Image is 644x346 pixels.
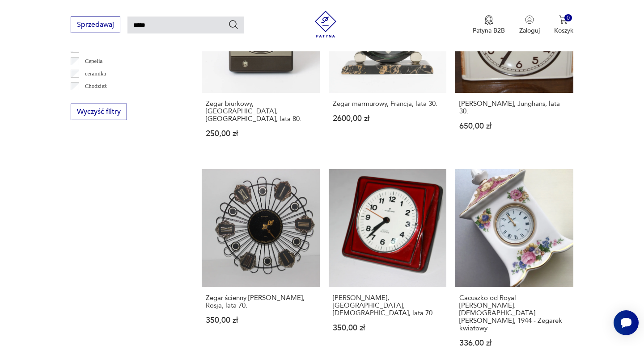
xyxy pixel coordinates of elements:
[333,324,442,332] p: 350,00 zł
[614,310,639,335] iframe: Smartsupp widget button
[206,317,315,324] p: 350,00 zł
[206,294,315,309] h3: Zegar ścienny [PERSON_NAME], Rosja, lata 70.
[333,115,442,122] p: 2600,00 zł
[484,15,493,25] img: Ikona medalu
[333,294,442,317] h3: [PERSON_NAME], [GEOGRAPHIC_DATA], [DEMOGRAPHIC_DATA], lata 70.
[459,294,569,332] h3: Cacuszko od Royal [PERSON_NAME]. [DEMOGRAPHIC_DATA][PERSON_NAME], 1944 - Zegarek kwiatowy
[459,100,569,115] h3: [PERSON_NAME], Junghans, lata 30.
[525,15,534,24] img: Ikonka użytkownika
[71,22,120,29] a: Sprzedawaj
[206,100,315,123] h3: Zegar biurkowy, [GEOGRAPHIC_DATA], [GEOGRAPHIC_DATA], lata 80.
[554,26,573,35] p: Koszyk
[85,56,103,66] p: Cepelia
[473,15,505,35] a: Ikona medaluPatyna B2B
[564,14,572,22] div: 0
[71,104,127,120] button: Wyczyść filtry
[85,69,106,79] p: ceramika
[206,130,315,138] p: 250,00 zł
[559,15,568,24] img: Ikona koszyka
[333,100,442,108] h3: Zegar marmurowy, Francja, lata 30.
[473,26,505,35] p: Patyna B2B
[85,81,107,91] p: Chodzież
[519,15,540,35] button: Zaloguj
[71,17,120,33] button: Sprzedawaj
[228,19,239,30] button: Szukaj
[459,122,569,130] p: 650,00 zł
[85,94,106,104] p: Ćmielów
[312,11,339,38] img: Patyna - sklep z meblami i dekoracjami vintage
[554,15,573,35] button: 0Koszyk
[473,15,505,35] button: Patyna B2B
[519,26,540,35] p: Zaloguj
